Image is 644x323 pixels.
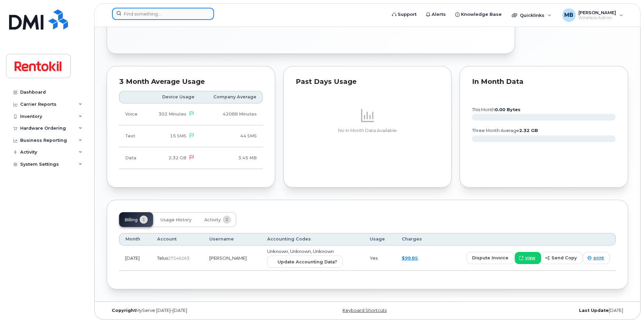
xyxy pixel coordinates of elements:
[296,128,439,134] p: No In Month Data Available
[472,128,538,133] text: three month average
[119,246,151,271] td: [DATE]
[472,107,521,112] text: this month
[119,147,147,169] td: Data
[583,252,610,264] a: print
[112,8,214,20] input: Find something...
[151,233,203,245] th: Account
[579,308,609,313] strong: Last Update
[203,233,261,245] th: Username
[223,216,231,224] span: 2
[201,103,263,125] td: 42088 Minutes
[119,233,151,245] th: Month
[432,11,446,18] span: Alerts
[515,252,541,264] a: view
[278,259,337,265] span: Update Accounting Data?
[157,255,168,261] span: Telus
[520,12,544,18] span: Quicklinks
[261,233,364,245] th: Accounting Codes
[578,15,616,21] span: Wireless Admin
[296,78,439,85] div: Past Days Usage
[398,11,417,18] span: Support
[119,103,147,125] td: Voice
[170,133,186,138] span: 15 SMS
[578,10,616,15] span: [PERSON_NAME]
[507,8,556,22] div: Quicklinks
[119,78,263,85] div: 3 Month Average Usage
[451,8,506,21] a: Knowledge Base
[454,308,628,313] div: [DATE]
[168,256,189,261] span: 27246263
[466,252,514,264] button: dispute invoice
[525,255,535,261] span: view
[158,111,186,117] span: 302 Minutes
[472,78,616,85] div: In Month Data
[201,147,263,169] td: 3.45 MB
[267,249,334,254] span: Unknown, Unknown, Unknown
[203,246,261,271] td: [PERSON_NAME]
[112,308,136,313] strong: Copyright
[551,255,577,261] span: send copy
[343,308,387,313] a: Keyboard Shortcuts
[204,217,221,223] span: Activity
[364,233,396,245] th: Usage
[402,255,418,261] a: $99.85
[107,308,281,313] div: MyServe [DATE]–[DATE]
[421,8,451,21] a: Alerts
[519,128,538,133] tspan: 2.32 GB
[495,107,521,112] tspan: 0.00 Bytes
[564,11,573,19] span: MB
[201,125,263,147] td: 44 SMS
[472,255,508,261] span: dispute invoice
[594,255,604,261] span: print
[364,246,396,271] td: Yes
[396,233,433,245] th: Charges
[541,252,582,264] button: send copy
[147,91,201,103] th: Device Usage
[160,217,191,223] span: Usage History
[267,256,343,268] button: Update Accounting Data?
[169,155,186,160] span: 2.32 GB
[558,8,628,22] div: Malorie Bell
[119,125,147,147] td: Text
[201,91,263,103] th: Company Average
[387,8,421,21] a: Support
[461,11,502,18] span: Knowledge Base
